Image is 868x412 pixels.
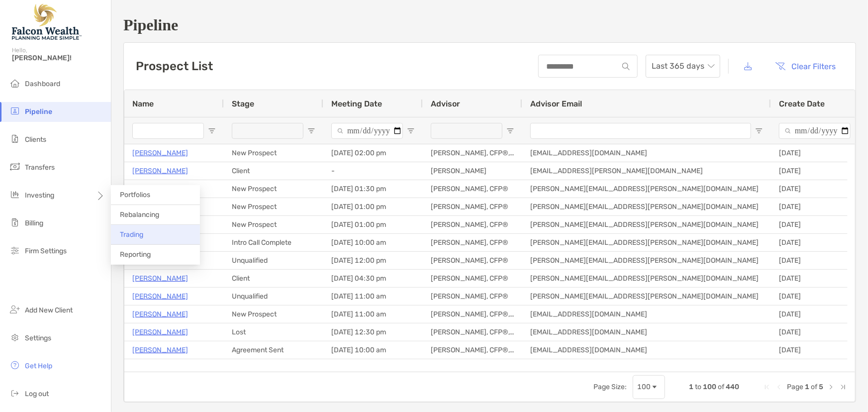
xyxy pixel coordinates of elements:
[132,344,188,356] a: [PERSON_NAME]
[423,216,522,233] div: [PERSON_NAME], CFP®
[9,387,21,399] img: logout icon
[224,198,323,215] div: New Prospect
[423,323,522,341] div: [PERSON_NAME], CFP®, CFA®
[805,383,809,391] span: 1
[224,144,323,162] div: New Prospect
[132,326,188,338] a: [PERSON_NAME]
[9,77,21,89] img: dashboard icon
[25,163,55,172] span: Transfers
[25,390,49,398] span: Log out
[224,252,323,269] div: Unqualified
[423,288,522,305] div: [PERSON_NAME], CFP®
[423,341,522,359] div: [PERSON_NAME], CFP®, CFA®
[530,99,582,108] span: Advisor Email
[323,306,423,323] div: [DATE] 11:00 am
[323,144,423,162] div: [DATE] 02:00 pm
[25,334,51,342] span: Settings
[9,189,21,201] img: investing icon
[423,198,522,215] div: [PERSON_NAME], CFP®
[132,183,188,195] p: [PERSON_NAME]
[768,55,844,77] button: Clear Filters
[132,272,188,285] a: [PERSON_NAME]
[522,234,771,251] div: [PERSON_NAME][EMAIL_ADDRESS][PERSON_NAME][DOMAIN_NAME]
[25,107,52,116] span: Pipeline
[522,198,771,215] div: [PERSON_NAME][EMAIL_ADDRESS][PERSON_NAME][DOMAIN_NAME]
[136,59,213,73] h3: Prospect List
[726,383,739,391] span: 440
[423,359,522,377] div: [PERSON_NAME], CFP®
[9,331,21,343] img: settings icon
[25,219,43,227] span: Billing
[132,147,188,159] a: [PERSON_NAME]
[132,308,188,320] a: [PERSON_NAME]
[323,198,423,215] div: [DATE] 01:00 pm
[9,133,21,145] img: clients icon
[593,383,627,391] div: Page Size:
[331,123,403,139] input: Meeting Date Filter Input
[12,54,105,62] span: [PERSON_NAME]!
[224,288,323,305] div: Unqualified
[522,323,771,341] div: [EMAIL_ADDRESS][DOMAIN_NAME]
[323,162,423,180] div: -
[224,306,323,323] div: New Prospect
[323,180,423,198] div: [DATE] 01:30 pm
[522,216,771,233] div: [PERSON_NAME][EMAIL_ADDRESS][PERSON_NAME][DOMAIN_NAME]
[827,383,835,391] div: Next Page
[232,99,254,108] span: Stage
[779,123,851,139] input: Create Date Filter Input
[652,55,714,77] span: Last 365 days
[25,306,73,314] span: Add New Client
[323,359,423,377] div: [DATE] 02:30 pm
[622,63,630,70] img: input icon
[839,383,847,391] div: Last Page
[407,127,415,135] button: Open Filter Menu
[224,341,323,359] div: Agreement Sent
[120,191,150,199] span: Portfolios
[423,270,522,287] div: [PERSON_NAME], CFP®
[12,4,82,40] img: Falcon Wealth Planning Logo
[323,270,423,287] div: [DATE] 04:30 pm
[9,244,21,256] img: firm-settings icon
[25,247,67,255] span: Firm Settings
[224,234,323,251] div: Intro Call Complete
[132,165,188,177] p: [PERSON_NAME]
[522,180,771,198] div: [PERSON_NAME][EMAIL_ADDRESS][PERSON_NAME][DOMAIN_NAME]
[689,383,693,391] span: 1
[132,290,188,303] a: [PERSON_NAME]
[331,99,382,108] span: Meeting Date
[703,383,716,391] span: 100
[224,216,323,233] div: New Prospect
[25,135,46,144] span: Clients
[855,127,863,135] button: Open Filter Menu
[811,383,817,391] span: of
[787,383,803,391] span: Page
[775,383,783,391] div: Previous Page
[132,362,188,374] a: [PERSON_NAME]
[522,359,771,377] div: [PERSON_NAME][EMAIL_ADDRESS][PERSON_NAME][DOMAIN_NAME]
[323,288,423,305] div: [DATE] 11:00 am
[633,375,665,399] div: Page Size
[423,234,522,251] div: [PERSON_NAME], CFP®
[819,383,823,391] span: 5
[506,127,514,135] button: Open Filter Menu
[120,210,159,219] span: Rebalancing
[9,105,21,117] img: pipeline icon
[423,144,522,162] div: [PERSON_NAME], CFP®, CFA®
[522,162,771,180] div: [EMAIL_ADDRESS][PERSON_NAME][DOMAIN_NAME]
[9,359,21,371] img: get-help icon
[224,180,323,198] div: New Prospect
[120,250,151,259] span: Reporting
[208,127,216,135] button: Open Filter Menu
[9,216,21,228] img: billing icon
[307,127,315,135] button: Open Filter Menu
[9,304,21,315] img: add_new_client icon
[423,162,522,180] div: [PERSON_NAME]
[25,362,52,370] span: Get Help
[224,270,323,287] div: Client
